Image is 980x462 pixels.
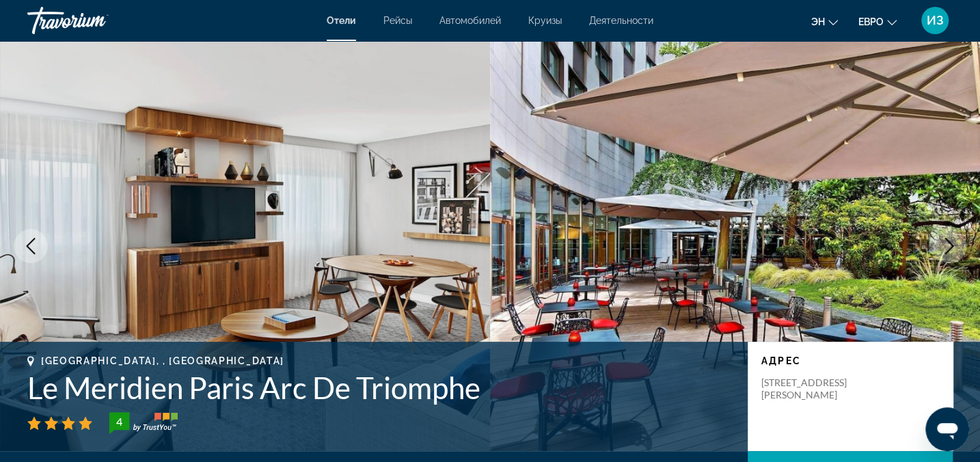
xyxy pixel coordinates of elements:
[327,15,356,26] a: Отели
[439,15,501,26] a: Автомобилей
[858,12,897,31] button: Изменить валюту
[811,12,838,31] button: Изменение языка
[14,229,48,263] button: Предыдущее изображение
[932,229,966,263] button: Следующее изображение
[811,16,825,27] span: эн
[27,370,734,405] h1: Le Meridien Paris Arc De Triomphe
[761,377,871,401] p: [STREET_ADDRESS][PERSON_NAME]
[528,15,562,26] a: Круизы
[927,14,944,27] span: ИЗ
[589,15,653,26] a: Деятельности
[109,412,178,434] img: Значок рейтинга гостей TrustYou
[858,16,884,27] span: евро
[761,355,939,366] p: Адрес
[925,407,969,451] iframe: Кнопка запуска окна обмена сообщениями
[917,6,953,35] button: Пользовательское меню
[27,3,164,38] a: Травориум
[383,15,412,26] a: Рейсы
[41,355,284,366] span: [GEOGRAPHIC_DATA], , [GEOGRAPHIC_DATA]
[105,413,133,430] div: 4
